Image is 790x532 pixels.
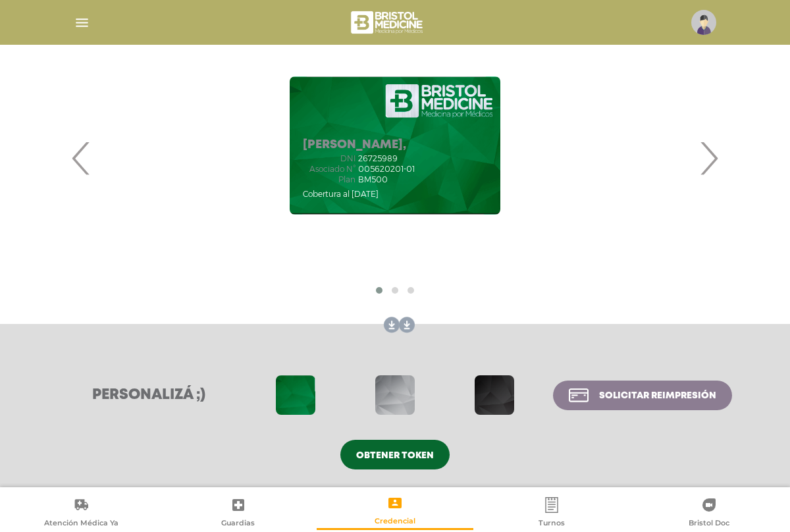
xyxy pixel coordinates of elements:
img: bristol-medicine-blanco.png [349,7,427,38]
a: Turnos [473,496,630,530]
a: Bristol Doc [631,496,787,530]
img: profile-placeholder.svg [691,10,716,35]
h5: [PERSON_NAME], [303,138,415,153]
span: DNI [303,154,355,163]
span: 005620201-01 [358,165,415,174]
h3: Personalizá ;) [58,386,240,404]
span: Turnos [539,518,565,530]
span: Atención Médica Ya [44,518,118,530]
span: Asociado N° [303,165,355,174]
span: Guardias [221,518,255,530]
span: Obtener token [356,451,434,460]
img: Cober_menu-lines-white.svg [74,14,90,31]
span: Plan [303,175,355,184]
span: BM500 [358,175,388,184]
span: Solicitar reimpresión [599,391,716,400]
a: Guardias [159,496,316,530]
span: Cobertura al [DATE] [303,189,379,199]
span: 26725989 [358,154,398,163]
a: Atención Médica Ya [3,496,159,530]
a: Solicitar reimpresión [553,381,732,410]
span: Next [696,122,722,194]
a: Credencial [317,494,473,528]
span: Bristol Doc [689,518,729,530]
span: Credencial [375,516,415,528]
a: Obtener token [340,440,450,469]
span: Previous [68,122,94,194]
